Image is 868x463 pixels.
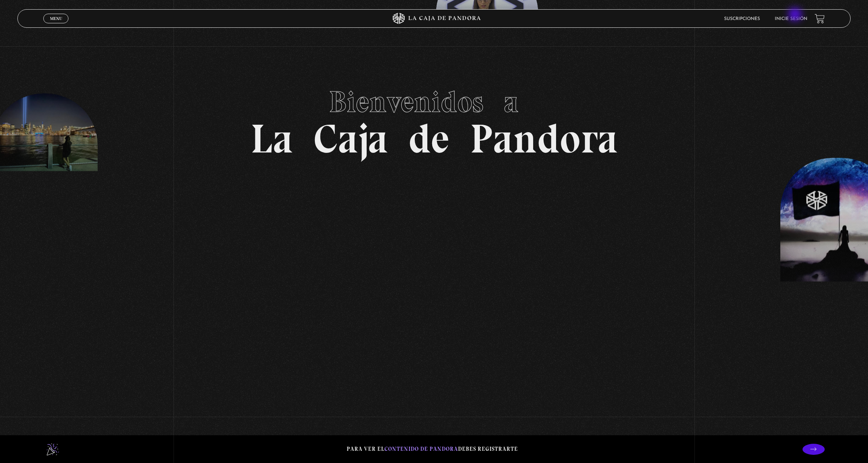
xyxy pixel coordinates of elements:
a: Inicie sesión [775,17,807,21]
p: Para ver el debes registrarte [347,444,518,454]
a: Suscripciones [724,17,760,21]
span: Menu [50,16,62,21]
span: Cerrar [47,23,65,28]
a: View your shopping cart [815,14,825,24]
span: Bienvenidos a [329,84,539,120]
h1: La Caja de Pandora [250,78,618,159]
span: contenido de Pandora [384,446,458,452]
